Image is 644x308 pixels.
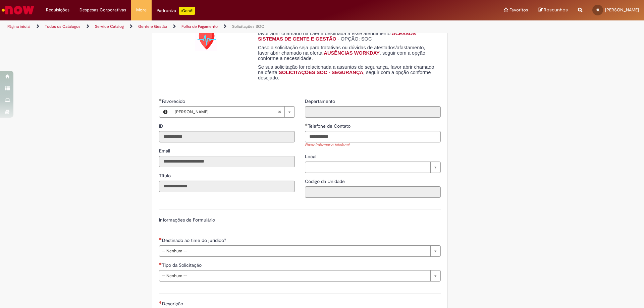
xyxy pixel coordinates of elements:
[596,8,600,12] span: HL
[232,24,264,29] a: Solicitações SOC
[171,107,294,117] a: [PERSON_NAME]Limpar campo Favorecido
[159,172,172,179] label: Somente leitura - Título
[162,98,186,104] span: Necessários - Favorecido
[159,217,215,223] label: Informações de Formulário
[605,7,639,13] span: [PERSON_NAME]
[159,301,162,304] span: Necessários
[305,98,336,104] span: Somente leitura - Departamento
[159,262,162,265] span: Necessários
[162,262,203,268] span: Tipo da Solicitação
[162,246,427,256] span: -- Nenhum --
[305,98,336,105] label: Somente leitura - Departamento
[308,123,352,129] span: Telefone de Contato
[159,123,165,129] span: Somente leitura - ID
[159,148,171,154] span: Somente leitura - Email
[175,107,278,117] span: [PERSON_NAME]
[138,24,167,29] a: Gente e Gestão
[274,107,284,117] abbr: Limpar campo Favorecido
[195,29,217,51] img: Solicitações SOC
[162,301,184,307] span: Descrição
[305,162,441,173] a: Limpar campo Local
[305,186,441,198] input: Código da Unidade
[159,131,295,142] input: ID
[279,70,363,75] a: SOLICITAÇÕES SOC - SEGURANÇA
[159,156,295,167] input: Email
[305,123,308,126] span: Obrigatório Preenchido
[136,7,147,13] span: More
[162,270,427,281] span: -- Nenhum --
[159,123,165,129] label: Somente leitura - ID
[305,131,441,142] input: Telefone de Contato
[258,45,436,61] p: Caso a solicitação seja para tratativas ou dúvidas de atestados/afastamento, favor abrir chamado ...
[159,238,162,240] span: Necessários
[544,7,568,13] span: Rascunhos
[258,26,436,42] p: Caso sua solicitação seja para novo acesso ou reset de senha do sistema SOC favor abrir chamado n...
[45,24,80,29] a: Todos os Catálogos
[305,142,441,148] div: Favor informar o telefone!
[538,7,568,13] a: Rascunhos
[7,24,31,29] a: Página inicial
[324,50,379,56] a: AUSÊNCIAS WORKDAY
[1,3,35,17] img: ServiceNow
[179,7,195,15] p: +GenAi
[95,24,124,29] a: Service Catalog
[159,181,295,192] input: Título
[159,107,171,117] button: Favorecido, Visualizar este registro Haislon De Lima
[79,7,126,13] span: Despesas Corporativas
[305,106,441,118] input: Departamento
[181,24,218,29] a: Folha de Pagamento
[159,147,171,154] label: Somente leitura - Email
[46,7,69,13] span: Requisições
[305,178,346,185] label: Somente leitura - Código da Unidade
[509,7,528,13] span: Favoritos
[159,99,162,101] span: Obrigatório Preenchido
[258,31,416,42] a: ACESSOS SISTEMAS DE GENTE E GESTÃO
[258,65,436,80] p: Se sua solicitação for relacionada a assuntos de segurança, favor abrir chamado na oferta: , segu...
[162,237,227,243] span: Destinado ao time do jurídico?
[305,178,346,184] span: Somente leitura - Código da Unidade
[157,7,195,15] div: Padroniza
[159,173,172,179] span: Somente leitura - Título
[5,20,424,33] ul: Trilhas de página
[305,153,318,160] span: Local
